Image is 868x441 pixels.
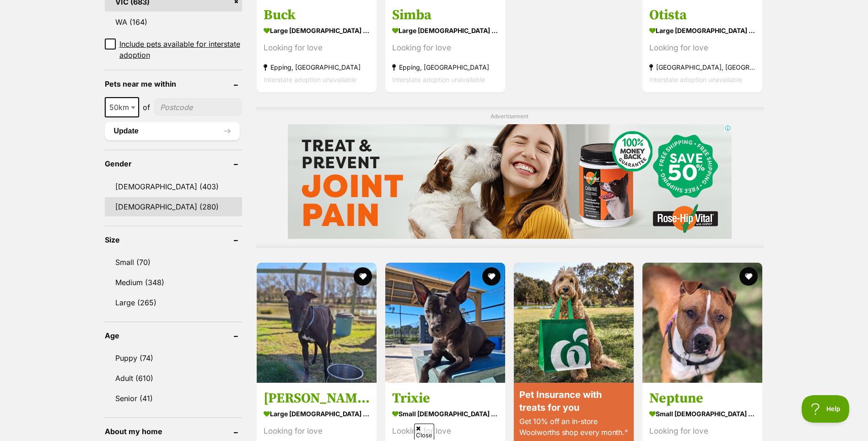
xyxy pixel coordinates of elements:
[105,122,240,140] button: Update
[105,177,242,196] a: [DEMOGRAPHIC_DATA] (403)
[649,61,755,73] strong: [GEOGRAPHIC_DATA], [GEOGRAPHIC_DATA]
[354,267,372,286] button: favourite
[143,102,150,113] span: of
[392,24,498,37] strong: large [DEMOGRAPHIC_DATA] Dog
[105,97,139,117] span: 50km
[105,39,242,61] a: Include pets available for interstate adoption
[105,273,242,292] a: Medium (348)
[264,76,356,83] span: Interstate adoption unavailable
[414,424,434,440] span: Close
[649,407,755,420] strong: small [DEMOGRAPHIC_DATA] Dog
[105,160,242,168] header: Gender
[105,369,242,388] a: Adult (610)
[264,407,370,420] strong: large [DEMOGRAPHIC_DATA] Dog
[649,424,755,437] div: Looking for love
[802,395,850,423] iframe: Help Scout Beacon - Open
[392,6,498,24] h3: Simba
[105,293,242,312] a: Large (265)
[264,24,370,37] strong: large [DEMOGRAPHIC_DATA] Dog
[482,267,501,286] button: favourite
[257,263,377,383] img: Stanley - Greyhound Dog
[288,124,732,239] iframe: Advertisement
[264,61,370,73] strong: Epping, [GEOGRAPHIC_DATA]
[256,107,764,248] div: Advertisement
[105,389,242,408] a: Senior (41)
[649,24,755,37] strong: large [DEMOGRAPHIC_DATA] Dog
[264,424,370,437] div: Looking for love
[105,236,242,244] header: Size
[106,101,138,114] span: 50km
[105,197,242,216] a: [DEMOGRAPHIC_DATA] (280)
[392,42,498,54] div: Looking for love
[740,267,758,286] button: favourite
[105,331,242,340] header: Age
[392,76,485,83] span: Interstate adoption unavailable
[105,348,242,368] a: Puppy (74)
[392,61,498,73] strong: Epping, [GEOGRAPHIC_DATA]
[105,427,242,435] header: About my home
[649,76,742,83] span: Interstate adoption unavailable
[264,42,370,54] div: Looking for love
[154,99,242,116] input: postcode
[642,263,762,383] img: Neptune - American Staffy Dog
[105,80,242,88] header: Pets near me within
[119,39,242,61] span: Include pets available for interstate adoption
[264,6,370,24] h3: Buck
[264,389,370,407] h3: [PERSON_NAME]
[105,253,242,272] a: Small (70)
[649,6,755,24] h3: Otista
[385,263,505,383] img: Trixie - English Staffordshire Bull Terrier Dog
[649,42,755,54] div: Looking for love
[392,407,498,420] strong: small [DEMOGRAPHIC_DATA] Dog
[105,12,242,32] a: WA (164)
[649,389,755,407] h3: Neptune
[392,389,498,407] h3: Trixie
[392,424,498,437] div: Looking for love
